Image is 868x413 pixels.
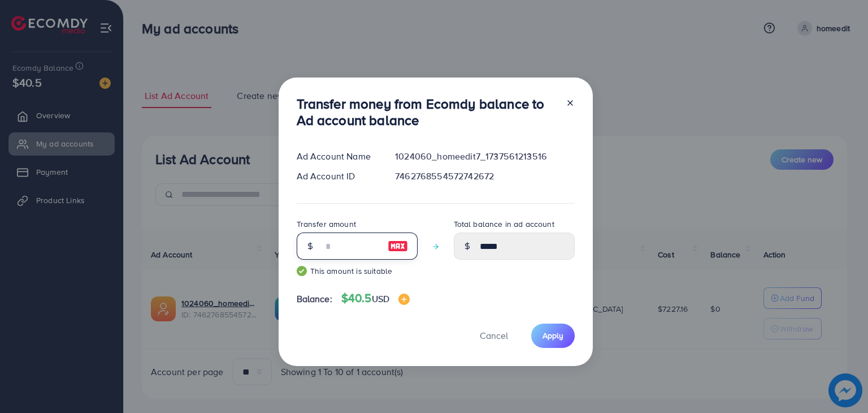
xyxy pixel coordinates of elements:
img: guide [297,266,307,276]
span: Cancel [480,329,508,342]
span: Apply [542,330,563,341]
div: 7462768554572742672 [386,170,583,183]
label: Total balance in ad account [454,218,554,230]
h4: $40.5 [341,291,410,306]
h3: Transfer money from Ecomdy balance to Ad account balance [297,96,557,128]
img: image [388,239,408,253]
div: Ad Account Name [288,150,387,163]
img: image [398,294,410,305]
span: Balance: [297,292,332,306]
button: Apply [531,324,575,348]
div: Ad Account ID [288,170,387,183]
label: Transfer amount [297,218,356,230]
span: USD [372,292,389,305]
small: This amount is suitable [297,265,418,277]
button: Cancel [466,324,522,348]
div: 1024060_homeedit7_1737561213516 [386,150,583,163]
